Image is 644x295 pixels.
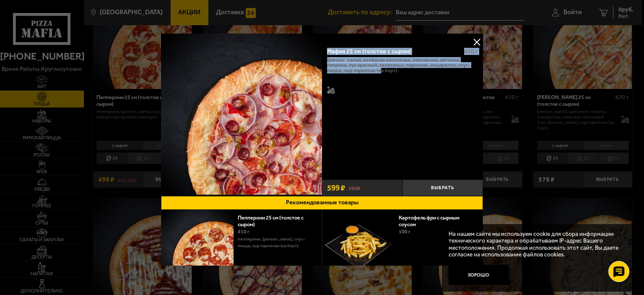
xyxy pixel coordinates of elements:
span: 100 г [399,229,410,235]
a: Пепперони 25 см (толстое с сыром) [238,214,304,227]
s: 692 ₽ [348,184,360,191]
button: Хорошо [449,265,509,285]
a: Мафия 25 см (толстое с сыром) [161,34,322,196]
span: 410 г [238,229,249,235]
span: 599 ₽ [327,184,345,192]
button: Выбрать [289,266,322,283]
button: Выбрать [402,180,483,196]
span: 450 г [464,48,478,55]
img: Мафия 25 см (толстое с сыром) [161,34,322,195]
p: На нашем сайте мы используем cookie для сбора информации технического характера и обрабатываем IP... [449,231,623,258]
button: Рекомендованные товары [161,196,483,210]
a: Картофель фри с сырным соусом [399,214,460,227]
p: пепперони, [PERSON_NAME], соус-пицца, сыр пармезан (на борт). [238,236,315,249]
p: [PERSON_NAME], колбаски охотничьи, пепперони, ветчина, паприка, лук красный, халапеньо, пармезан,... [327,57,478,73]
div: Мафия 25 см (толстое с сыром) [327,48,458,55]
